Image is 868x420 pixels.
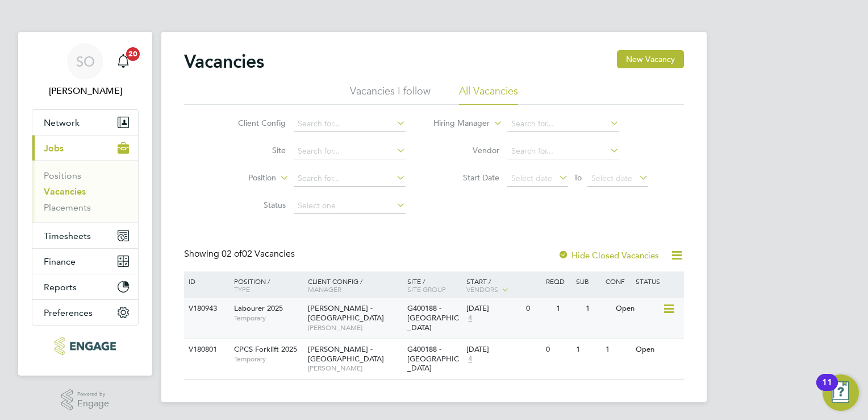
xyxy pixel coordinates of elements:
[44,230,91,241] span: Timesheets
[32,223,138,248] button: Timesheets
[44,307,93,318] span: Preferences
[404,271,464,299] div: Site /
[603,271,632,291] div: Conf
[553,298,583,319] div: 1
[44,256,76,267] span: Finance
[220,145,286,155] label: Site
[234,303,283,313] span: Labourer 2025
[511,173,552,183] span: Select date
[466,285,498,294] span: Vendors
[823,374,859,411] button: Open Resource Center, 11 new notifications
[591,173,632,183] span: Select date
[184,248,297,260] div: Showing
[18,32,152,376] nav: Main navigation
[44,186,86,197] a: Vacancies
[44,170,81,181] a: Positions
[32,110,138,135] button: Network
[507,116,619,132] input: Search for...
[407,344,459,373] span: G400188 - [GEOGRAPHIC_DATA]
[44,282,77,293] span: Reports
[32,43,139,98] a: SO[PERSON_NAME]
[186,271,226,291] div: ID
[573,271,603,291] div: Sub
[294,143,406,159] input: Search for...
[617,50,684,68] button: New Vacancy
[822,382,832,397] div: 11
[464,271,543,300] div: Start /
[76,54,95,69] span: SO
[211,172,276,184] label: Position
[126,47,140,61] span: 20
[308,323,402,332] span: [PERSON_NAME]
[523,298,553,319] div: 0
[77,399,109,409] span: Engage
[77,389,109,399] span: Powered by
[603,339,632,360] div: 1
[32,84,139,98] span: Scott O'Malley
[466,345,540,355] div: [DATE]
[32,337,139,355] a: Go to home page
[434,145,499,155] label: Vendor
[466,355,474,364] span: 4
[583,298,612,319] div: 1
[184,50,264,73] h2: Vacancies
[294,116,406,132] input: Search for...
[44,143,64,154] span: Jobs
[32,135,138,160] button: Jobs
[220,200,286,210] label: Status
[55,337,115,355] img: peacerecruitment-logo-retina.png
[220,118,286,128] label: Client Config
[32,160,138,223] div: Jobs
[32,300,138,325] button: Preferences
[308,364,402,373] span: [PERSON_NAME]
[350,84,431,105] li: Vacancies I follow
[222,248,295,260] span: 02 Vacancies
[234,285,250,294] span: Type
[633,271,682,291] div: Status
[308,344,384,364] span: [PERSON_NAME] - [GEOGRAPHIC_DATA]
[226,271,305,299] div: Position /
[424,118,490,129] label: Hiring Manager
[294,198,406,214] input: Select one
[234,314,302,323] span: Temporary
[613,298,662,319] div: Open
[44,117,80,128] span: Network
[558,250,659,261] label: Hide Closed Vacancies
[466,314,474,323] span: 4
[543,339,573,360] div: 0
[32,249,138,274] button: Finance
[234,344,297,354] span: CPCS Forklift 2025
[186,298,226,319] div: V180943
[186,339,226,360] div: V180801
[61,389,110,411] a: Powered byEngage
[32,274,138,299] button: Reports
[222,248,242,260] span: 02 of
[407,303,459,332] span: G400188 - [GEOGRAPHIC_DATA]
[294,171,406,187] input: Search for...
[234,355,302,364] span: Temporary
[407,285,446,294] span: Site Group
[543,271,573,291] div: Reqd
[573,339,603,360] div: 1
[44,202,91,213] a: Placements
[459,84,518,105] li: All Vacancies
[112,43,135,80] a: 20
[308,303,384,323] span: [PERSON_NAME] - [GEOGRAPHIC_DATA]
[633,339,682,360] div: Open
[434,172,499,183] label: Start Date
[308,285,341,294] span: Manager
[570,170,585,185] span: To
[305,271,404,299] div: Client Config /
[507,143,619,159] input: Search for...
[466,304,520,314] div: [DATE]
